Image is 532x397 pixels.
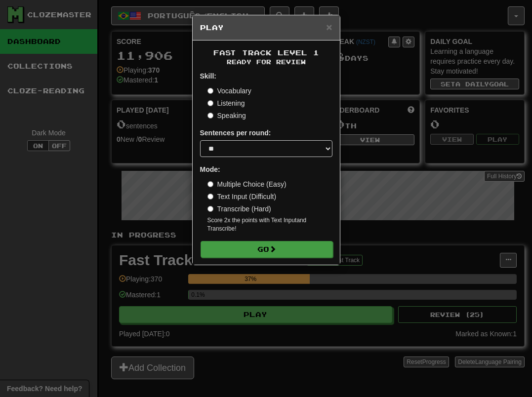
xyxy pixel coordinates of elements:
input: Speaking [207,113,213,119]
h5: Play [200,23,332,33]
input: Listening [207,100,213,106]
label: Listening [207,98,245,108]
input: Multiple Choice (Easy) [207,181,213,187]
small: Ready for Review [200,58,332,66]
input: Text Input (Difficult) [207,194,213,199]
button: Go [201,241,333,258]
input: Vocabulary [207,88,213,94]
strong: Skill: [200,72,216,80]
label: Multiple Choice (Easy) [207,179,286,189]
input: Transcribe (Hard) [207,206,213,212]
strong: Mode: [200,165,220,173]
label: Text Input (Difficult) [207,192,277,201]
span: Fast Track Level 1 [213,48,319,57]
label: Transcribe (Hard) [207,204,271,214]
span: × [326,21,332,33]
label: Sentences per round: [200,128,271,138]
button: Close [326,22,332,32]
label: Vocabulary [207,86,251,96]
small: Score 2x the points with Text Input and Transcribe ! [207,216,332,233]
label: Speaking [207,111,246,120]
